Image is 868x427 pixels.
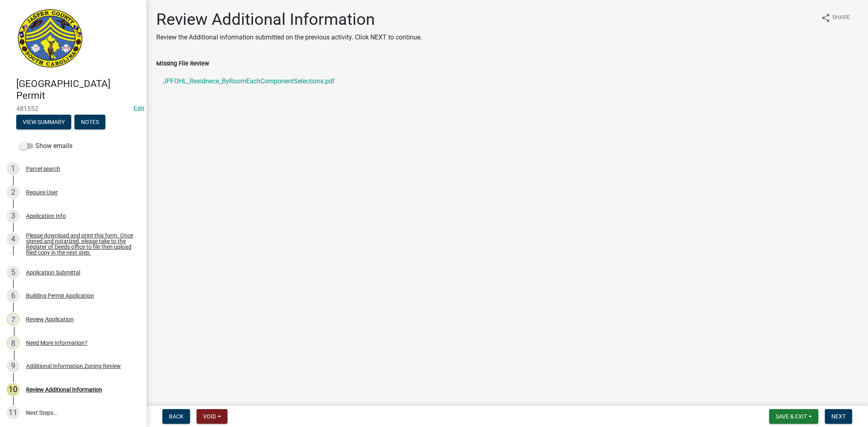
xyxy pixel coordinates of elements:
span: 481552 [16,105,130,113]
div: Additional Information Zoning Review [26,363,121,369]
h4: [GEOGRAPHIC_DATA] Permit [16,78,140,102]
div: Building Permit Application [26,293,94,298]
wm-modal-confirm: Notes [74,119,105,126]
button: Back [162,409,190,424]
div: Review Application [26,316,74,322]
div: 7 [7,313,20,326]
i: share [821,13,831,23]
div: Review Additional Information [26,387,102,392]
wm-modal-confirm: Summary [16,119,71,126]
span: Back [169,413,184,420]
span: Void [203,413,216,420]
div: 5 [7,266,20,279]
div: Need More Information? [26,340,87,346]
span: Save & Exit [776,413,807,420]
div: 8 [7,336,20,349]
div: 4 [7,233,20,246]
button: Save & Exit [769,409,818,424]
a: JPFOHL_Residnece_ByRoomEachComponentSelections.pdf [156,72,858,91]
div: 6 [7,289,20,302]
div: 1 [7,162,20,175]
label: Missing File Review [156,61,209,67]
div: 11 [7,406,20,419]
p: Review the Additional information submitted on the previous activity. Click NEXT to continue. [156,33,422,42]
button: View Summary [16,115,71,129]
div: Please download and print this form. Once signed and notarized, please take to the Register of De... [26,233,133,255]
div: Require User [26,190,58,195]
button: Next [825,409,852,424]
div: Application Submittal [26,270,80,275]
button: shareShare [814,10,857,26]
span: Next [831,413,846,420]
div: 2 [7,186,20,199]
img: Jasper County, South Carolina [16,9,84,70]
div: 10 [7,383,20,396]
button: Notes [74,115,105,129]
button: Void [197,409,227,424]
a: Edit [133,105,144,113]
label: Show emails [20,141,72,151]
h1: Review Additional Information [156,10,422,29]
div: Application Info [26,213,66,219]
div: 9 [7,359,20,373]
div: Parcel search [26,166,60,172]
span: Share [832,13,850,23]
div: 3 [7,209,20,222]
wm-modal-confirm: Edit Application Number [133,105,144,113]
